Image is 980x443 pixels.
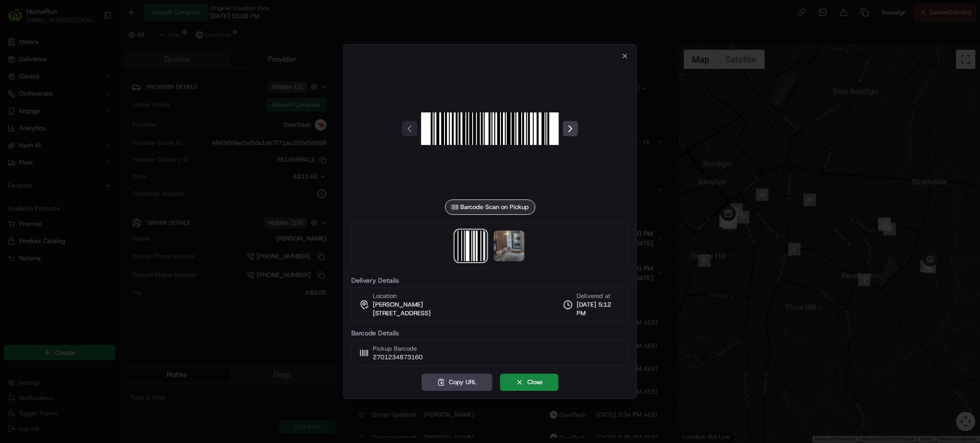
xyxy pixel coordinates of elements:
[577,300,621,318] span: [DATE] 5:12 PM
[373,300,423,309] span: [PERSON_NAME]
[422,374,492,391] button: Copy URL
[445,199,535,215] div: Barcode Scan on Pickup
[351,277,629,284] label: Delivery Details
[373,344,423,353] span: Pickup Barcode
[373,309,431,318] span: [STREET_ADDRESS]
[373,353,423,362] span: 2701234873160
[373,292,397,300] span: Location
[421,60,559,198] img: barcode_scan_on_pickup image
[500,374,558,391] button: Close
[494,231,524,261] img: photo_proof_of_delivery image
[456,231,486,261] img: barcode_scan_on_pickup image
[577,292,621,300] span: Delivered at
[351,330,629,336] label: Barcode Details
